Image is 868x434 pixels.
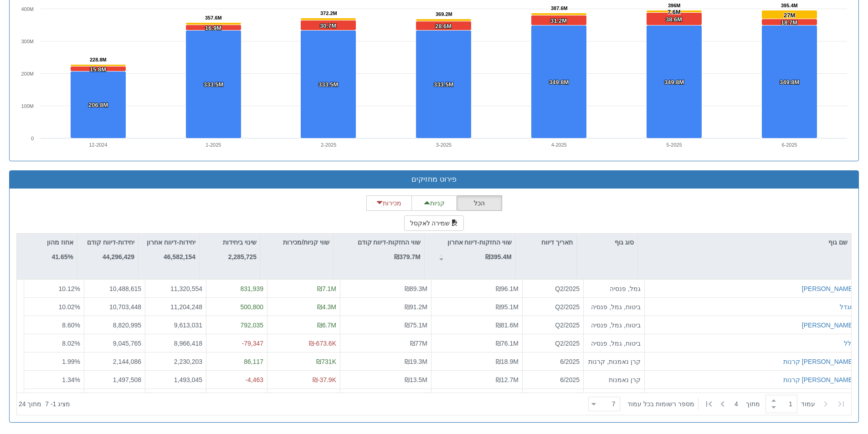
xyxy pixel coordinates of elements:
[205,142,221,148] text: 1-2025
[28,357,80,366] div: 1.99 %
[52,253,73,260] strong: 41.65%
[261,234,333,251] div: שווי קניות/מכירות
[149,338,202,347] div: 8,966,418
[28,338,80,347] div: 8.02 %
[90,57,107,62] tspan: 228.8M
[21,6,34,12] text: 400M
[457,195,502,211] button: הכל
[587,302,641,311] div: ביטוח, גמל, פנסיה
[210,320,263,329] div: 792,035
[317,285,336,292] span: ₪7.1M
[496,285,519,292] span: ₪96.1M
[313,376,336,383] span: ₪-37.9K
[19,394,70,414] div: ‏מציג 1 - 7 ‏ מתוך 24
[31,136,34,141] text: 0
[496,376,519,383] span: ₪12.7M
[587,320,641,329] div: ביטוח, גמל, פנסיה
[228,253,257,260] strong: 2,285,725
[405,303,427,310] span: ₪91.2M
[205,25,221,31] tspan: 16.9M
[405,357,427,365] span: ₪19.3M
[223,237,257,247] p: שינוי ביחידות
[627,399,694,408] span: ‏מספר רשומות בכל עמוד
[358,237,421,247] p: שווי החזקות-דיווח קודם
[496,339,519,347] span: ₪76.1M
[638,234,851,251] div: שם גוף
[549,79,569,86] tspan: 349.8M
[28,320,80,329] div: 8.60 %
[309,339,336,347] span: ₪-673.6K
[577,234,637,251] div: סוג גוף
[526,284,580,293] div: Q2/2025
[149,357,202,366] div: 2,230,203
[516,234,576,251] div: תאריך דיווח
[526,357,580,366] div: 6/2025
[88,284,141,293] div: 10,488,615
[435,23,452,30] tspan: 28.6M
[784,12,795,19] tspan: 27M
[668,3,681,8] tspan: 396M
[317,321,336,328] span: ₪6.7M
[405,285,427,292] span: ₪89.3M
[90,66,106,73] tspan: 15.8M
[840,302,854,311] button: מגדל
[103,253,134,260] strong: 44,296,429
[210,375,263,384] div: -4,463
[411,195,457,211] button: קניות
[496,303,519,310] span: ₪95.1M
[210,302,263,311] div: 500,800
[318,81,338,88] tspan: 333.5M
[587,284,641,293] div: גמל, פנסיה
[844,338,854,347] button: כלל
[783,357,854,366] div: [PERSON_NAME] קרנות
[666,16,682,23] tspan: 38.6M
[668,9,681,15] tspan: 7.6M
[781,142,797,148] text: 6-2025
[780,79,799,86] tspan: 349.8M
[436,11,452,17] tspan: 369.2M
[317,303,336,310] span: ₪4.3M
[204,81,223,88] tspan: 333.5M
[781,3,798,8] tspan: 395.4M
[88,357,141,366] div: 2,144,086
[21,39,34,44] text: 300M
[87,237,134,247] p: יחידות-דיווח קודם
[485,253,512,260] strong: ₪395.4M
[88,302,141,311] div: 10,703,448
[321,142,336,148] text: 2-2025
[587,338,641,347] div: ביטוח, גמל, פנסיה
[28,302,80,311] div: 10.02 %
[316,357,336,365] span: ₪731K
[21,103,34,109] text: 100M
[149,320,202,329] div: 9,613,031
[210,338,263,347] div: -79,347
[205,15,222,20] tspan: 357.6M
[781,19,797,26] tspan: 18.7M
[526,320,580,329] div: Q2/2025
[496,357,519,365] span: ₪18.9M
[405,376,427,383] span: ₪13.5M
[802,320,854,329] button: [PERSON_NAME]
[802,284,854,293] button: [PERSON_NAME]
[320,22,336,29] tspan: 30.7M
[404,215,464,231] button: שמירה לאקסל
[164,253,195,260] strong: 46,582,154
[16,175,852,184] h3: פירוט מחזיקים
[801,399,815,408] span: ‏עמוד
[667,142,682,148] text: 5-2025
[410,339,427,347] span: ₪77M
[88,102,108,108] tspan: 206.8M
[366,195,412,211] button: מכירות
[526,338,580,347] div: Q2/2025
[496,321,519,328] span: ₪81.6M
[405,321,427,328] span: ₪75.1M
[394,253,421,260] strong: ₪379.7M
[434,81,453,88] tspan: 333.5M
[88,320,141,329] div: 8,820,995
[734,399,746,408] span: 4
[28,375,80,384] div: 1.34 %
